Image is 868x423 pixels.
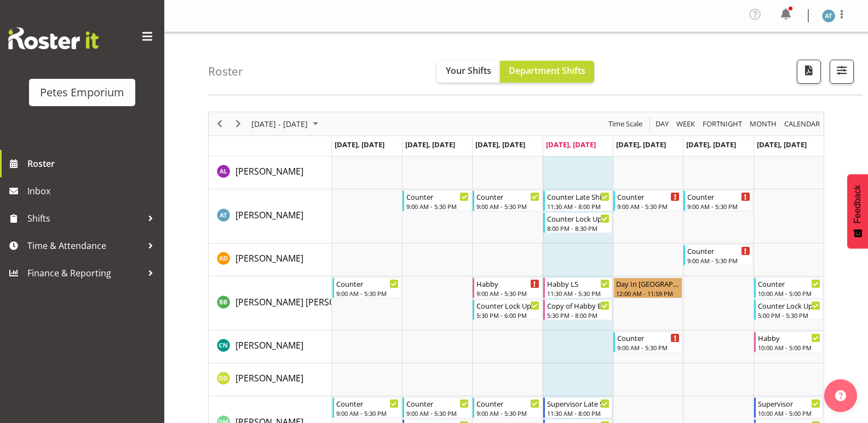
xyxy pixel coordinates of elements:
[403,190,472,211] div: Alex-Micheal Taniwha"s event - Counter Begin From Tuesday, August 26, 2025 at 9:00:00 AM GMT+12:0...
[209,276,332,331] td: Beena Beena resource
[209,331,332,363] td: Christine Neville resource
[500,61,594,83] button: Department Shifts
[235,295,373,309] a: [PERSON_NAME] [PERSON_NAME]
[335,140,384,149] span: [DATE], [DATE]
[235,372,303,384] span: [PERSON_NAME]
[250,117,323,131] button: August 25 - 31, 2025
[8,27,99,49] img: Rosterit website logo
[754,332,823,352] div: Christine Neville"s event - Habby Begin From Sunday, August 31, 2025 at 10:00:00 AM GMT+12:00 End...
[27,237,142,254] span: Time & Attendance
[476,409,539,418] div: 9:00 AM - 5:30 PM
[332,277,401,298] div: Beena Beena"s event - Counter Begin From Monday, August 25, 2025 at 9:00:00 AM GMT+12:00 Ends At ...
[235,372,303,385] a: [PERSON_NAME]
[476,311,539,320] div: 5:30 PM - 6:00 PM
[835,390,846,401] img: help-xxl-2.png
[617,343,680,352] div: 9:00 AM - 5:30 PM
[250,117,309,131] span: [DATE] - [DATE]
[749,117,778,131] span: Month
[617,202,680,211] div: 9:00 AM - 5:30 PM
[616,289,680,298] div: 12:00 AM - 11:59 PM
[406,202,469,211] div: 9:00 AM - 5:30 PM
[336,398,399,409] div: Counter
[27,155,159,172] span: Roster
[822,9,835,22] img: alex-micheal-taniwha5364.jpg
[405,140,455,149] span: [DATE], [DATE]
[617,191,680,202] div: Counter
[509,65,585,77] span: Department Shifts
[543,190,612,211] div: Alex-Micheal Taniwha"s event - Counter Late Shift Begin From Thursday, August 28, 2025 at 11:30:0...
[336,278,399,289] div: Counter
[758,398,820,409] div: Supervisor
[853,185,863,223] span: Feedback
[654,117,670,131] span: Day
[336,409,399,418] div: 9:00 AM - 5:30 PM
[616,140,666,149] span: [DATE], [DATE]
[783,117,821,131] span: calendar
[613,277,682,298] div: Beena Beena"s event - Day In Lieu Begin From Friday, August 29, 2025 at 12:00:00 AM GMT+12:00 End...
[476,202,539,211] div: 9:00 AM - 5:30 PM
[406,191,469,202] div: Counter
[543,277,612,298] div: Beena Beena"s event - Habby LS Begin From Thursday, August 28, 2025 at 11:30:00 AM GMT+12:00 Ends...
[473,277,542,298] div: Beena Beena"s event - Habby Begin From Wednesday, August 27, 2025 at 9:00:00 AM GMT+12:00 Ends At...
[758,332,820,343] div: Habby
[758,409,820,418] div: 10:00 AM - 5:00 PM
[547,409,610,418] div: 11:30 AM - 8:00 PM
[476,398,539,409] div: Counter
[209,189,332,244] td: Alex-Micheal Taniwha resource
[607,117,645,131] button: Time Scale
[547,202,610,211] div: 11:30 AM - 8:00 PM
[235,165,303,178] a: [PERSON_NAME]
[783,117,822,131] button: Month
[473,190,542,211] div: Alex-Micheal Taniwha"s event - Counter Begin From Wednesday, August 27, 2025 at 9:00:00 AM GMT+12...
[473,299,542,320] div: Beena Beena"s event - Counter Lock Up Begin From Wednesday, August 27, 2025 at 5:30:00 PM GMT+12:...
[406,409,469,418] div: 9:00 AM - 5:30 PM
[476,289,539,298] div: 9:00 AM - 5:30 PM
[208,65,243,78] h4: Roster
[210,112,229,135] div: Previous
[406,398,469,409] div: Counter
[616,278,680,289] div: Day In [GEOGRAPHIC_DATA]
[797,60,821,84] button: Download a PDF of the roster according to the set date range.
[209,157,332,189] td: Abigail Lane resource
[543,299,612,320] div: Beena Beena"s event - Copy of Habby Evening Begin From Thursday, August 28, 2025 at 5:30:00 PM GM...
[758,311,820,320] div: 5:00 PM - 5:30 PM
[758,289,820,298] div: 10:00 AM - 5:00 PM
[683,245,752,265] div: Amelia Denz"s event - Counter Begin From Saturday, August 30, 2025 at 9:00:00 AM GMT+12:00 Ends A...
[547,289,610,298] div: 11:30 AM - 5:30 PM
[701,117,744,131] button: Fortnight
[235,252,303,264] span: [PERSON_NAME]
[235,208,303,222] a: [PERSON_NAME]
[687,256,750,265] div: 9:00 AM - 5:30 PM
[607,117,643,131] span: Time Scale
[235,252,303,265] a: [PERSON_NAME]
[758,300,820,311] div: Counter Lock Up
[830,60,854,84] button: Filter Shifts
[543,212,612,233] div: Alex-Micheal Taniwha"s event - Counter Lock Up Begin From Thursday, August 28, 2025 at 8:00:00 PM...
[758,343,820,352] div: 10:00 AM - 5:00 PM
[547,300,610,311] div: Copy of Habby Evening
[547,224,610,233] div: 8:00 PM - 8:30 PM
[654,117,671,131] button: Timeline Day
[847,174,868,248] button: Feedback - Show survey
[686,140,736,149] span: [DATE], [DATE]
[446,65,491,77] span: Your Shifts
[675,117,697,131] button: Timeline Week
[754,299,823,320] div: Beena Beena"s event - Counter Lock Up Begin From Sunday, August 31, 2025 at 5:00:00 PM GMT+12:00 ...
[332,397,401,418] div: David McAuley"s event - Counter Begin From Monday, August 25, 2025 at 9:00:00 AM GMT+12:00 Ends A...
[613,190,682,211] div: Alex-Micheal Taniwha"s event - Counter Begin From Friday, August 29, 2025 at 9:00:00 AM GMT+12:00...
[758,278,820,289] div: Counter
[547,311,610,320] div: 5:30 PM - 8:00 PM
[40,84,124,101] div: Petes Emporium
[27,265,142,281] span: Finance & Reporting
[235,209,303,221] span: [PERSON_NAME]
[476,278,539,289] div: Habby
[403,397,472,418] div: David McAuley"s event - Counter Begin From Tuesday, August 26, 2025 at 9:00:00 AM GMT+12:00 Ends ...
[235,296,373,308] span: [PERSON_NAME] [PERSON_NAME]
[702,117,743,131] span: Fortnight
[547,191,610,202] div: Counter Late Shift
[231,117,246,131] button: Next
[754,277,823,298] div: Beena Beena"s event - Counter Begin From Sunday, August 31, 2025 at 10:00:00 AM GMT+12:00 Ends At...
[687,202,750,211] div: 9:00 AM - 5:30 PM
[229,112,248,135] div: Next
[212,117,227,131] button: Previous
